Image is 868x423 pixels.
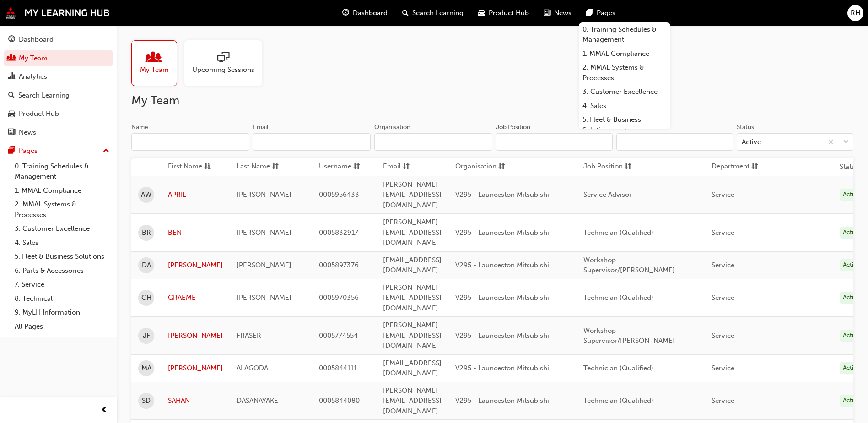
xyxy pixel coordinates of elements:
span: guage-icon [342,7,349,19]
input: Department [616,133,733,151]
button: Organisationsorting-icon [455,161,506,173]
span: Department [712,161,749,173]
span: sorting-icon [403,161,410,173]
input: Organisation [374,133,492,151]
a: 3. Customer Excellence [11,222,113,236]
div: Name [131,123,148,132]
a: BEN [168,228,223,238]
span: pages-icon [8,147,15,155]
span: DASANAYAKE [237,396,278,405]
a: car-iconProduct Hub [471,4,536,22]
span: MA [141,363,151,374]
span: Product Hub [489,8,529,18]
div: Search Learning [18,90,70,101]
a: 3. Customer Excellence [579,85,670,99]
span: V295 - Launceston Mitsubishi [455,331,549,340]
span: Service Advisor [583,190,632,199]
a: [PERSON_NAME] [168,363,223,374]
span: sessionType_ONLINE_URL-icon [217,52,229,65]
span: V295 - Launceston Mitsubishi [455,396,549,405]
a: 7. Service [11,277,113,292]
span: Username [319,161,351,173]
div: Active [742,137,761,147]
span: V295 - Launceston Mitsubishi [455,364,549,372]
button: Departmentsorting-icon [712,161,762,173]
a: 0. Training Schedules & Management [11,159,113,184]
a: 5. Fleet & Business Solutions [11,249,113,264]
div: Active [840,362,863,374]
a: 6. Parts & Accessories [11,264,113,278]
span: Pages [597,8,615,18]
div: Active [840,292,863,304]
div: Pages [19,146,38,156]
a: pages-iconPages [579,4,623,22]
span: 0005956433 [319,190,359,199]
a: Dashboard [4,31,113,48]
span: Technician (Qualified) [583,293,653,302]
button: Pages [4,142,113,159]
span: 0005774554 [319,331,358,340]
button: RH [847,5,863,21]
a: My Team [131,40,184,86]
span: pages-icon [586,7,593,19]
span: [PERSON_NAME][EMAIL_ADDRESS][DOMAIN_NAME] [383,180,442,209]
a: guage-iconDashboard [335,4,395,22]
div: Dashboard [19,34,54,45]
span: Email [383,161,401,173]
span: ALAGODA [237,364,268,372]
div: Email [253,123,269,132]
a: [PERSON_NAME] [168,331,223,341]
span: Service [712,261,734,269]
a: search-iconSearch Learning [395,4,471,22]
span: JF [143,331,150,341]
div: Active [840,330,863,342]
span: Upcoming Sessions [192,65,254,75]
a: 8. Technical [11,292,113,306]
span: Dashboard [353,8,388,18]
button: Job Positionsorting-icon [583,161,634,173]
span: asc-icon [204,161,211,173]
a: 9. MyLH Information [11,305,113,320]
span: sorting-icon [272,161,279,173]
span: [PERSON_NAME] [237,190,291,199]
a: news-iconNews [536,4,579,22]
input: Name [131,133,249,151]
a: Upcoming Sessions [184,40,270,86]
span: 0005897376 [319,261,359,269]
span: sorting-icon [625,161,631,173]
span: Service [712,228,734,237]
span: car-icon [8,110,15,118]
span: people-icon [148,52,160,65]
span: [PERSON_NAME][EMAIL_ADDRESS][DOMAIN_NAME] [383,283,442,312]
span: [PERSON_NAME] [237,228,291,237]
img: mmal [5,7,110,19]
span: car-icon [478,7,485,19]
span: My Team [140,65,169,75]
span: 0005844111 [319,364,357,372]
span: Workshop Supervisor/[PERSON_NAME] [583,256,675,275]
span: news-icon [544,7,550,19]
span: search-icon [8,92,15,100]
span: DA [142,260,151,271]
span: [PERSON_NAME][EMAIL_ADDRESS][DOMAIN_NAME] [383,321,442,350]
a: News [4,124,113,141]
span: news-icon [8,129,15,137]
a: 0. Training Schedules & Management [579,22,670,47]
a: My Team [4,50,113,67]
input: Email [253,133,371,151]
span: Last Name [237,161,270,173]
div: Active [840,227,863,239]
span: chart-icon [8,73,15,81]
span: News [554,8,571,18]
span: Service [712,396,734,405]
span: Job Position [583,161,623,173]
span: First Name [168,161,202,173]
span: SD [142,396,151,406]
button: Usernamesorting-icon [319,161,369,173]
span: sorting-icon [751,161,758,173]
div: News [19,127,36,138]
span: V295 - Launceston Mitsubishi [455,293,549,302]
span: [PERSON_NAME][EMAIL_ADDRESS][DOMAIN_NAME] [383,218,442,247]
